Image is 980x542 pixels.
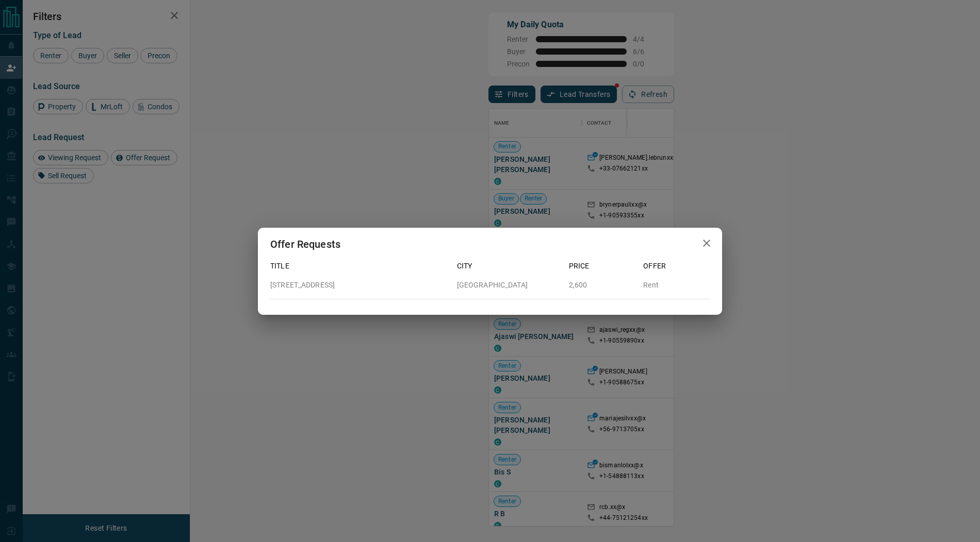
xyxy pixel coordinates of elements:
p: City [457,261,561,272]
p: [STREET_ADDRESS] [270,280,449,291]
p: Rent [643,280,710,291]
h2: Offer Requests [258,228,353,261]
p: [GEOGRAPHIC_DATA] [457,280,561,291]
p: Offer [643,261,710,272]
p: Title [270,261,449,272]
p: Price [569,261,635,272]
p: 2,600 [569,280,635,291]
